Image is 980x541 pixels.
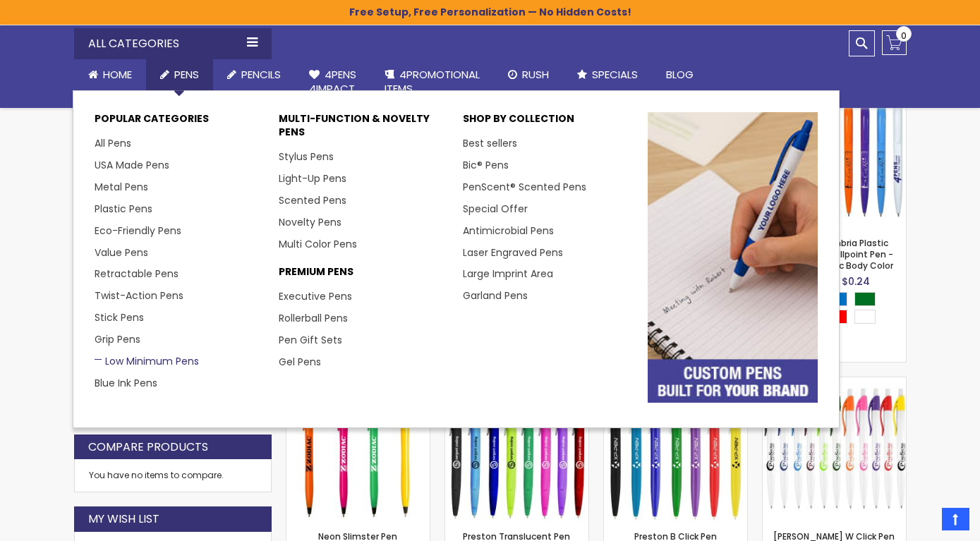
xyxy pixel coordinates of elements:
[763,377,906,521] img: Preston W Click Pen
[95,354,199,368] a: Low Minimum Pens
[241,67,281,82] span: Pencils
[854,310,876,324] div: White
[652,59,708,90] a: Blog
[95,180,148,194] a: Metal Pens
[95,224,181,238] a: Eco-Friendly Pens
[95,310,144,324] a: Stick Pens
[103,67,132,82] span: Home
[95,136,131,150] a: All Pens
[463,288,528,303] a: Garland Pens
[88,511,159,527] strong: My Wish List
[604,377,747,521] img: Preston B Click Pen
[592,67,638,82] span: Specials
[279,289,352,303] a: Executive Pens
[463,202,528,216] a: Special Offer
[213,59,295,90] a: Pencils
[95,158,169,172] a: USA Made Pens
[445,377,588,521] img: Preston Translucent Pen
[295,59,370,105] a: 4Pens4impact
[146,59,213,90] a: Pens
[309,67,356,96] span: 4Pens 4impact
[279,265,449,286] p: Premium Pens
[648,112,818,402] img: custom-pens
[842,274,870,288] span: $0.24
[463,112,633,133] p: Shop By Collection
[95,267,179,281] a: Retractable Pens
[174,67,199,82] span: Pens
[95,112,265,133] p: Popular Categories
[463,136,517,150] a: Best sellers
[463,267,553,281] a: Large Imprint Area
[279,193,346,207] a: Scented Pens
[563,59,652,90] a: Specials
[279,355,321,369] a: Gel Pens
[279,311,348,325] a: Rollerball Pens
[463,245,563,260] a: Laser Engraved Pens
[666,67,694,82] span: Blog
[74,28,272,59] div: All Categories
[279,171,346,186] a: Light-Up Pens
[854,292,876,306] div: Green
[882,30,907,55] a: 0
[279,333,342,347] a: Pen Gift Sets
[95,245,148,260] a: Value Pens
[901,29,907,42] span: 0
[463,158,509,172] a: Bic® Pens
[286,377,430,521] img: Neon Slimster Pen
[522,67,549,82] span: Rush
[279,112,449,146] p: Multi-Function & Novelty Pens
[95,288,183,303] a: Twist-Action Pens
[279,237,357,251] a: Multi Color Pens
[385,67,480,96] span: 4PROMOTIONAL ITEMS
[463,180,586,194] a: PenScent® Scented Pens
[864,503,980,541] iframe: Google Customer Reviews
[88,439,208,455] strong: Compare Products
[74,459,272,492] div: You have no items to compare.
[370,59,494,105] a: 4PROMOTIONALITEMS
[74,59,146,90] a: Home
[279,215,341,229] a: Novelty Pens
[279,150,334,164] a: Stylus Pens
[494,59,563,90] a: Rush
[95,202,152,216] a: Plastic Pens
[463,224,554,238] a: Antimicrobial Pens
[95,332,140,346] a: Grip Pens
[95,376,157,390] a: Blue Ink Pens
